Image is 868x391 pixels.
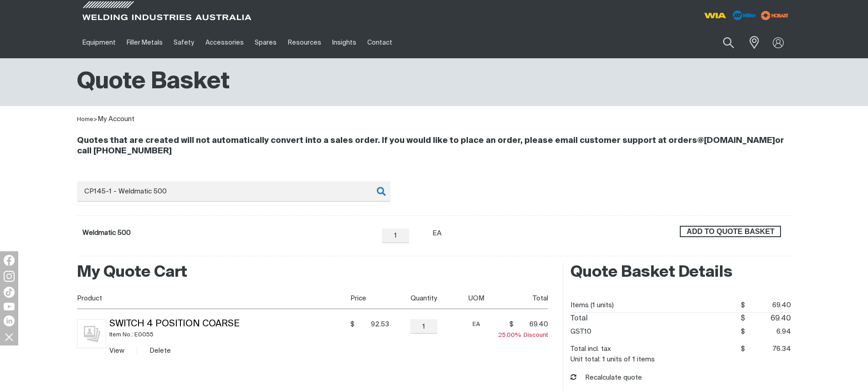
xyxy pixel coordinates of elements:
[200,27,249,58] a: Accessories
[432,229,442,239] div: EA
[149,345,171,356] button: Delete Switch 4 Position Coarse
[516,320,548,329] span: 69.40
[82,229,131,236] a: Weldmatic 500
[109,320,240,329] a: Switch 4 Position Coarse
[168,27,200,58] a: Safety
[347,289,389,309] th: Price
[741,328,745,335] span: $
[740,315,745,322] span: $
[570,263,791,283] h2: Quote Basket Details
[570,373,642,383] button: Recalculate quote
[455,289,495,309] th: UOM
[1,329,17,345] img: hide socials
[4,287,15,298] img: TikTok
[77,136,791,157] h4: Quotes that are created will not automatically convert into a sales order. If you would like to p...
[495,289,549,309] th: Total
[77,263,549,283] h2: My Quote Cart
[745,299,791,312] span: 69.40
[697,137,775,145] a: @[DOMAIN_NAME]
[681,226,780,238] span: ADD TO QUOTE BASKET
[121,27,168,58] a: Filler Metals
[93,117,98,122] span: >
[350,320,354,329] span: $
[77,181,791,256] div: Product or group for quick order
[758,9,791,22] img: miller
[701,32,744,53] input: Product name or item number...
[4,315,15,326] img: LinkedIn
[4,271,15,282] img: Instagram
[745,313,791,325] span: 69.40
[77,27,121,58] a: Equipment
[570,299,614,312] dt: Items (1 units)
[389,289,455,309] th: Quantity
[249,27,282,58] a: Spares
[362,27,398,58] a: Contact
[570,356,655,363] dt: Unit total: 1 units of 1 items
[77,319,106,348] img: No image for this product
[77,289,347,309] th: Product
[680,226,781,238] button: Add Weldmatic 500 to the shopping cart
[77,181,390,202] input: Product name or item number...
[570,325,591,339] dt: GST10
[509,320,514,329] span: $
[282,27,326,58] a: Resources
[357,320,389,329] span: 92.53
[4,255,15,266] img: Facebook
[570,342,611,356] dt: Total incl. tax
[713,32,744,53] button: Search products
[741,302,745,309] span: $
[327,27,362,58] a: Insights
[77,117,93,122] a: Home
[109,347,124,354] a: View Switch 4 Position Coarse
[745,342,791,356] span: 76.34
[77,67,230,97] h1: Quote Basket
[745,325,791,339] span: 6.94
[109,330,347,340] div: Item No.: E0055
[498,332,548,338] span: Discount
[458,319,495,330] div: EA
[570,313,588,325] dt: Total
[77,27,613,58] nav: Main
[741,345,745,352] span: $
[98,116,134,122] a: My Account
[4,303,15,310] img: YouTube
[498,332,524,338] span: 25.00%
